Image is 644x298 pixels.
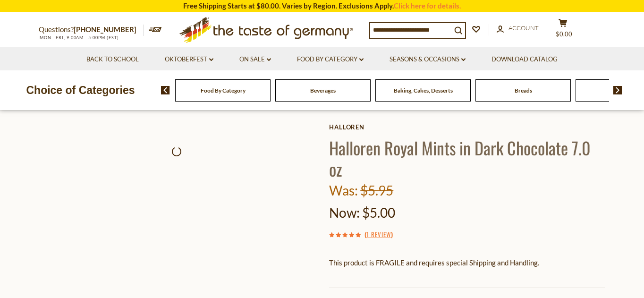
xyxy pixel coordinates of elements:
[201,87,246,94] a: Food By Category
[310,87,336,94] a: Beverages
[338,275,605,287] li: We will ship this product in heat-protective, cushioned packaging and ice during warm weather mon...
[329,123,605,131] a: Halloren
[556,30,572,38] span: $0.00
[394,87,453,94] a: Baking, Cakes, Desserts
[613,86,622,94] img: next arrow
[329,204,360,221] label: Now:
[161,86,170,94] img: previous arrow
[549,18,577,42] button: $0.00
[362,204,395,221] span: $5.00
[360,182,393,198] span: $5.95
[491,54,558,65] a: Download Catalog
[364,230,393,239] span: ( )
[39,35,119,40] span: MON - FRI, 9:00AM - 5:00PM (EST)
[497,23,539,34] a: Account
[165,54,213,65] a: Oktoberfest
[366,230,391,240] a: 1 Review
[74,25,136,34] a: [PHONE_NUMBER]
[329,257,605,269] p: This product is FRAGILE and requires special Shipping and Handling.
[297,54,364,65] a: Food By Category
[508,24,539,32] span: Account
[390,54,466,65] a: Seasons & Occasions
[515,87,532,94] a: Breads
[394,1,461,10] a: Click here for details.
[329,182,358,198] label: Was:
[239,54,271,65] a: On Sale
[329,137,605,179] h1: Halloren Royal Mints in Dark Chocolate 7.0 oz
[39,24,144,36] p: Questions?
[86,54,139,65] a: Back to School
